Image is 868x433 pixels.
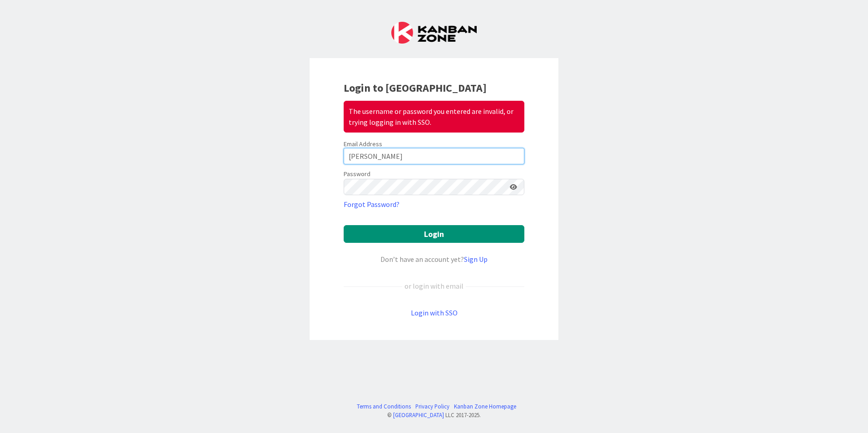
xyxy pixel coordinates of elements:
a: Kanban Zone Homepage [454,402,516,411]
div: © LLC 2017- 2025 . [352,411,516,419]
a: [GEOGRAPHIC_DATA] [393,411,444,418]
a: Terms and Conditions [357,402,411,411]
div: The username or password you entered are invalid, or trying logging in with SSO. [344,101,524,133]
a: Privacy Policy [415,402,449,411]
label: Password [344,169,370,179]
a: Forgot Password? [344,199,399,210]
img: Kanban Zone [391,22,477,44]
a: Login with SSO [411,308,458,317]
div: or login with email [402,280,466,291]
button: Login [344,225,524,243]
div: Don’t have an account yet? [344,254,524,265]
b: Login to [GEOGRAPHIC_DATA] [344,81,487,95]
label: Email Address [344,140,382,148]
a: Sign Up [464,255,488,264]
